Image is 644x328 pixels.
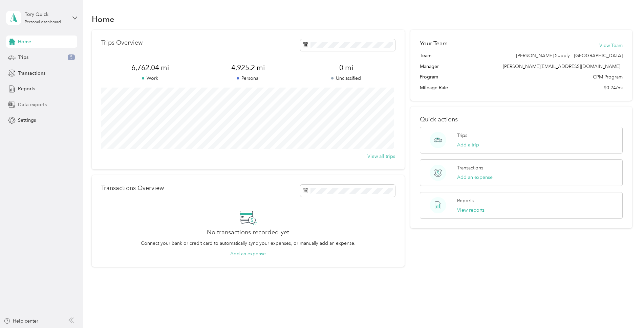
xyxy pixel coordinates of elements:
[420,84,448,91] span: Mileage Rate
[457,164,483,171] p: Transactions
[18,101,47,108] span: Data exports
[68,54,75,61] span: 5
[207,229,289,236] h2: No transactions recorded yet
[199,75,297,82] p: Personal
[141,240,356,247] p: Connect your bank or credit card to automatically sync your expenses, or manually add an expense.
[199,63,297,72] span: 4,925.2 mi
[101,185,164,192] p: Transactions Overview
[457,174,493,181] button: Add an expense
[25,20,61,24] div: Personal dashboard
[18,85,35,92] span: Reports
[18,117,36,124] span: Settings
[606,290,644,328] iframe: Everlance-gr Chat Button Frame
[457,207,485,214] button: View reports
[297,75,395,82] p: Unclassified
[367,153,395,160] button: View all trips
[420,116,623,123] p: Quick actions
[101,75,199,82] p: Work
[457,132,467,139] p: Trips
[516,52,623,59] span: [PERSON_NAME] Supply - [GEOGRAPHIC_DATA]
[101,63,199,72] span: 6,762.04 mi
[4,318,38,325] button: Help center
[18,54,28,61] span: Trips
[230,250,266,257] button: Add an expense
[420,39,448,48] h2: Your Team
[25,11,67,18] div: Tory Quick
[101,39,143,46] p: Trips Overview
[503,64,620,69] span: [PERSON_NAME][EMAIL_ADDRESS][DOMAIN_NAME]
[457,197,474,204] p: Reports
[593,73,623,80] span: CPM Program
[420,52,431,59] span: Team
[18,70,45,77] span: Transactions
[420,73,438,80] span: Program
[604,84,623,91] span: $0.24/mi
[420,63,439,70] span: Manager
[92,16,114,23] h1: Home
[18,38,31,45] span: Home
[297,63,395,72] span: 0 mi
[599,42,623,49] button: View Team
[457,141,479,148] button: Add a trip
